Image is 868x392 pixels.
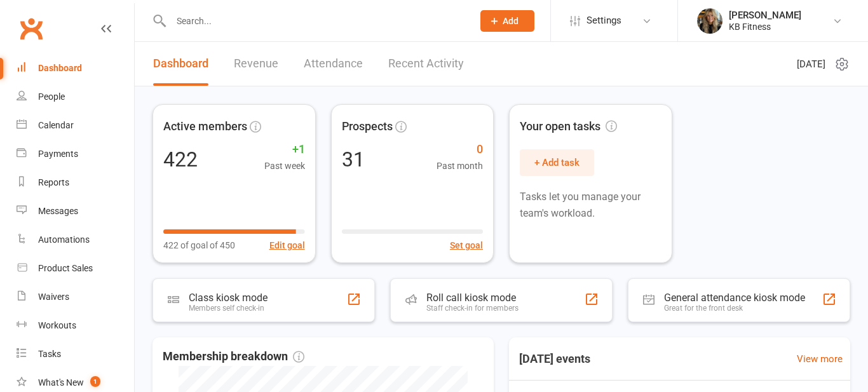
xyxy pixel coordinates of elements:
[38,63,82,73] div: Dashboard
[520,118,617,136] span: Your open tasks
[797,351,843,367] a: View more
[587,6,621,35] span: Settings
[17,226,134,254] a: Automations
[90,376,100,387] span: 1
[38,177,69,187] div: Reports
[163,238,235,252] span: 422 of goal of 450
[189,304,268,313] div: Members self check-in
[38,263,93,273] div: Product Sales
[163,149,198,170] div: 422
[38,91,65,102] div: People
[304,42,363,86] a: Attendance
[17,140,134,168] a: Payments
[17,340,134,368] a: Tasks
[17,197,134,226] a: Messages
[426,304,519,313] div: Staff check-in for members
[17,54,134,83] a: Dashboard
[38,120,74,130] div: Calendar
[17,168,134,197] a: Reports
[15,13,47,44] a: Clubworx
[520,149,594,176] button: + Add task
[163,348,304,366] span: Membership breakdown
[503,16,519,26] span: Add
[38,349,61,359] div: Tasks
[269,238,305,252] button: Edit goal
[797,57,825,72] span: [DATE]
[17,254,134,283] a: Product Sales
[664,304,805,313] div: Great for the front desk
[664,292,805,304] div: General attendance kiosk mode
[17,111,134,140] a: Calendar
[38,234,90,245] div: Automations
[450,238,483,252] button: Set goal
[426,292,519,304] div: Roll call kiosk mode
[163,118,247,136] span: Active members
[342,149,365,170] div: 31
[509,348,600,370] h3: [DATE] events
[729,10,801,21] div: [PERSON_NAME]
[17,311,134,340] a: Workouts
[189,292,268,304] div: Class kiosk mode
[234,42,278,86] a: Revenue
[38,206,78,216] div: Messages
[167,12,464,30] input: Search...
[264,140,305,159] span: +1
[38,149,78,159] div: Payments
[38,377,84,388] div: What's New
[480,10,534,32] button: Add
[342,118,393,136] span: Prospects
[437,159,483,173] span: Past month
[38,292,69,302] div: Waivers
[264,159,305,173] span: Past week
[388,42,464,86] a: Recent Activity
[153,42,208,86] a: Dashboard
[17,83,134,111] a: People
[437,140,483,159] span: 0
[520,189,661,221] p: Tasks let you manage your team's workload.
[17,283,134,311] a: Waivers
[38,320,76,330] div: Workouts
[697,8,722,34] img: thumb_image1738440835.png
[729,21,801,32] div: KB Fitness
